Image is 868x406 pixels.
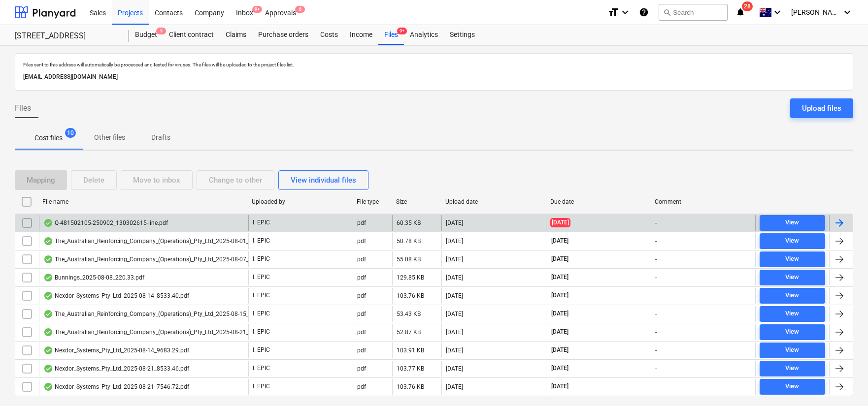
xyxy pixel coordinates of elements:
[655,198,752,205] div: Comment
[663,8,671,16] span: search
[607,6,619,18] i: format_size
[397,28,407,34] span: 9+
[344,25,378,45] div: Income
[253,310,270,318] p: I. EPIC
[760,251,825,267] button: View
[446,274,463,281] div: [DATE]
[639,6,649,18] i: Knowledge base
[550,237,569,245] span: [DATE]
[785,363,799,374] div: View
[760,288,825,304] button: View
[43,237,278,245] div: The_Australian_Reinforcing_Company_(Operations)_Pty_Ltd_2025-08-01_793.94.pdf
[550,218,570,227] span: [DATE]
[550,310,569,318] span: [DATE]
[43,365,53,373] div: OCR finished
[550,328,569,336] span: [DATE]
[43,346,189,354] div: Nexdor_Systems_Pty_Ltd_2025-08-14_9683.29.pdf
[655,292,657,299] div: -
[253,273,270,281] p: I. EPIC
[550,382,569,391] span: [DATE]
[15,31,117,41] div: [STREET_ADDRESS]
[252,25,314,45] a: Purchase orders
[357,238,366,245] div: pdf
[397,238,421,245] div: 50.78 KB
[378,25,404,45] a: Files9+
[163,25,220,45] a: Client contract
[791,8,840,16] span: [PERSON_NAME]
[446,383,463,390] div: [DATE]
[357,347,366,354] div: pdf
[357,365,366,372] div: pdf
[253,328,270,336] p: I. EPIC
[550,364,569,373] span: [DATE]
[43,219,168,227] div: Q-481502105-250902_130302615-line.pdf
[43,346,53,354] div: OCR finished
[655,274,657,281] div: -
[357,383,366,390] div: pdf
[760,306,825,322] button: View
[550,255,569,263] span: [DATE]
[785,344,799,356] div: View
[655,256,657,263] div: -
[446,238,463,245] div: [DATE]
[129,25,163,45] div: Budget
[43,328,281,336] div: The_Australian_Reinforcing_Company_(Operations)_Pty_Ltd_2025-08-21_3330.80.pdf
[43,383,189,391] div: Nexdor_Systems_Pty_Ltd_2025-08-21_7546.72.pdf
[253,382,270,391] p: I. EPIC
[397,219,421,226] div: 60.35 KB
[252,6,262,13] span: 9+
[655,365,657,372] div: -
[397,365,424,372] div: 103.77 KB
[785,272,799,283] div: View
[819,359,868,406] div: Chat Widget
[785,217,799,228] div: View
[129,25,163,45] a: Budget9
[253,237,270,245] p: I. EPIC
[397,383,424,390] div: 103.76 KB
[446,256,463,263] div: [DATE]
[735,6,745,18] i: notifications
[43,328,53,336] div: OCR finished
[43,219,53,227] div: OCR finished
[357,256,366,263] div: pdf
[446,329,463,336] div: [DATE]
[655,383,657,390] div: -
[397,311,421,317] div: 53.43 KB
[802,102,841,115] div: Upload files
[43,310,53,318] div: OCR finished
[357,292,366,299] div: pdf
[760,270,825,285] button: View
[404,25,444,45] a: Analytics
[785,290,799,301] div: View
[742,1,753,11] span: 28
[444,25,481,45] a: Settings
[156,28,166,34] span: 9
[397,347,424,354] div: 103.91 KB
[397,256,421,263] div: 55.08 KB
[42,198,244,205] div: File name
[43,274,144,281] div: Bunnings_2025-08-08_220.33.pdf
[34,133,63,143] p: Cost files
[550,291,569,300] span: [DATE]
[43,292,53,300] div: OCR finished
[760,233,825,249] button: View
[43,383,53,391] div: OCR finished
[396,198,437,205] div: Size
[655,329,657,336] div: -
[790,98,853,118] button: Upload files
[550,198,647,205] div: Due date
[397,274,424,281] div: 129.85 KB
[357,198,388,205] div: File type
[94,132,125,143] p: Other files
[785,235,799,247] div: View
[378,25,404,45] div: Files
[278,170,368,190] button: View individual files
[357,219,366,226] div: pdf
[43,237,53,245] div: OCR finished
[446,311,463,317] div: [DATE]
[655,311,657,317] div: -
[841,6,853,18] i: keyboard_arrow_down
